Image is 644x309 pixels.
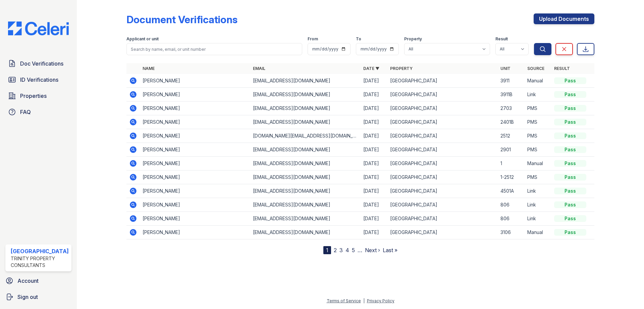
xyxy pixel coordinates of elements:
td: [GEOGRAPHIC_DATA] [387,170,498,184]
td: PMS [525,129,551,143]
span: FAQ [20,108,31,116]
div: Pass [554,160,586,167]
div: Pass [554,188,586,194]
td: [PERSON_NAME] [140,198,250,212]
td: [DATE] [361,184,387,198]
td: [PERSON_NAME] [140,129,250,143]
td: 806 [498,198,525,212]
div: Pass [554,77,586,84]
td: [DATE] [361,157,387,170]
a: 5 [352,247,355,254]
td: [PERSON_NAME] [140,74,250,88]
td: [PERSON_NAME] [140,157,250,170]
a: Unit [500,66,511,71]
td: [GEOGRAPHIC_DATA] [387,184,498,198]
a: Source [527,66,544,71]
a: Name [143,66,155,71]
td: [GEOGRAPHIC_DATA] [387,157,498,170]
td: Manual [525,226,551,239]
td: [PERSON_NAME] [140,212,250,226]
span: Account [17,277,39,285]
td: [GEOGRAPHIC_DATA] [387,102,498,115]
a: 2 [334,247,337,254]
span: Properties [20,92,47,100]
td: [EMAIL_ADDRESS][DOMAIN_NAME] [250,184,361,198]
a: Account [3,274,74,287]
td: [GEOGRAPHIC_DATA] [387,143,498,157]
td: Link [525,198,551,212]
td: [GEOGRAPHIC_DATA] [387,88,498,102]
td: [EMAIL_ADDRESS][DOMAIN_NAME] [250,157,361,170]
div: Pass [554,174,586,181]
td: [PERSON_NAME] [140,102,250,115]
label: Result [495,36,508,42]
div: Pass [554,229,586,236]
td: [PERSON_NAME] [140,170,250,184]
td: 3106 [498,226,525,239]
a: Privacy Policy [367,298,394,303]
a: ID Verifications [5,73,71,86]
td: Manual [525,74,551,88]
label: Property [404,36,422,42]
div: Pass [554,201,586,208]
td: 2512 [498,129,525,143]
a: 3 [339,247,343,254]
td: [PERSON_NAME] [140,143,250,157]
a: FAQ [5,105,71,119]
td: [EMAIL_ADDRESS][DOMAIN_NAME] [250,170,361,184]
span: … [358,246,362,254]
td: 1 [498,157,525,170]
a: Properties [5,89,71,103]
td: [GEOGRAPHIC_DATA] [387,212,498,226]
a: Property [390,66,413,71]
td: [DATE] [361,143,387,157]
a: Next › [365,247,380,254]
td: PMS [525,115,551,129]
img: CE_Logo_Blue-a8612792a0a2168367f1c8372b55b34899dd931a85d93a1a3d3e32e68fde9ad4.png [3,22,74,35]
td: [GEOGRAPHIC_DATA] [387,74,498,88]
td: [GEOGRAPHIC_DATA] [387,129,498,143]
td: [EMAIL_ADDRESS][DOMAIN_NAME] [250,143,361,157]
div: Document Verifications [126,13,237,26]
td: [EMAIL_ADDRESS][DOMAIN_NAME] [250,115,361,129]
td: PMS [525,102,551,115]
td: 1-2512 [498,170,525,184]
div: | [363,298,365,303]
button: Sign out [3,290,74,304]
td: [GEOGRAPHIC_DATA] [387,115,498,129]
label: To [356,36,361,42]
td: 4501A [498,184,525,198]
td: Manual [525,157,551,170]
a: Doc Verifications [5,57,71,70]
div: Pass [554,146,586,153]
td: [EMAIL_ADDRESS][DOMAIN_NAME] [250,198,361,212]
td: [DATE] [361,212,387,226]
div: Pass [554,91,586,98]
td: [PERSON_NAME] [140,88,250,102]
a: Result [554,66,570,71]
div: 1 [323,246,331,254]
td: [DATE] [361,102,387,115]
td: [EMAIL_ADDRESS][DOMAIN_NAME] [250,212,361,226]
td: Link [525,88,551,102]
input: Search by name, email, or unit number [126,43,302,55]
div: Pass [554,215,586,222]
a: Terms of Service [327,298,361,303]
td: Link [525,184,551,198]
td: [EMAIL_ADDRESS][DOMAIN_NAME] [250,102,361,115]
td: [DATE] [361,170,387,184]
td: [GEOGRAPHIC_DATA] [387,198,498,212]
td: 2901 [498,143,525,157]
td: [DOMAIN_NAME][EMAIL_ADDRESS][DOMAIN_NAME] [250,129,361,143]
td: 806 [498,212,525,226]
td: [EMAIL_ADDRESS][DOMAIN_NAME] [250,74,361,88]
div: Pass [554,105,586,112]
td: [EMAIL_ADDRESS][DOMAIN_NAME] [250,88,361,102]
div: Trinity Property Consultants [11,255,69,269]
span: ID Verifications [20,76,58,84]
div: Pass [554,119,586,125]
a: 4 [345,247,349,254]
td: [DATE] [361,88,387,102]
td: [PERSON_NAME] [140,226,250,239]
td: Link [525,212,551,226]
